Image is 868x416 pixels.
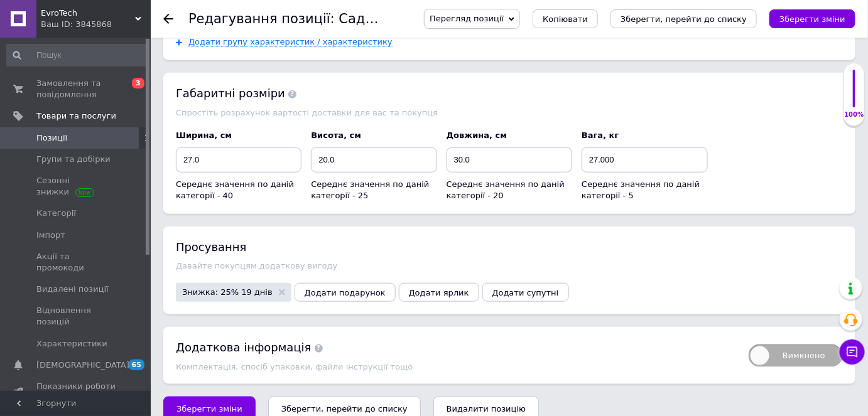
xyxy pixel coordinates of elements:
[610,9,757,28] button: Зберегти, перейти до списку
[41,19,151,30] div: Ваш ID: 3845868
[36,338,107,349] span: Характеристики
[36,284,109,295] span: Видалені позиції
[36,305,116,328] span: Відновлення позицій
[176,261,843,270] div: Давайте покупцям додаткову вигоду
[132,78,144,88] span: 3
[176,108,843,117] div: Спростіть розрахунок вартості доставки для вас та покупця
[176,362,736,371] div: Комплектація, спосіб упаковки, файли інструкції тощо
[311,147,437,173] input: Висота, см
[779,14,845,24] i: Зберегти зміни
[621,14,747,24] i: Зберегти, перейти до списку
[582,147,707,173] input: Вага, кг
[36,230,65,241] span: Імпорт
[430,14,504,23] span: Перегляд позиції
[36,154,111,165] span: Групи та добірки
[749,344,843,367] span: Вимкнено
[409,288,469,297] span: Додати ярлик
[36,208,76,219] span: Категорії
[176,179,301,201] div: Середнє значення по даній категорії - 40
[543,14,588,24] span: Копіювати
[844,63,865,126] div: 100% Якість заповнення
[311,131,361,140] span: Висота, см
[36,78,116,100] span: Замовлення та повідомлення
[41,8,135,19] span: EvroTech
[188,37,393,47] span: Додати групу характеристик / характеристику
[188,11,657,26] h1: Редагування позиції: Садовый гриль ESTILO HOME мангал барбекю
[176,85,843,101] div: Габаритні розміри
[163,14,173,24] div: Повернутися назад
[447,147,572,173] input: Довжина, см
[582,131,619,140] span: Вага, кг
[182,288,273,296] span: Знижка: 25% 19 днів
[482,283,569,302] button: Додати супутні
[844,110,864,119] div: 100%
[176,147,301,173] input: Ширина, см
[36,110,116,122] span: Товари та послуги
[533,9,598,28] button: Копіювати
[305,288,386,297] span: Додати подарунок
[36,251,116,274] span: Акції та промокоди
[447,179,572,201] div: Середнє значення по даній категорії - 20
[311,179,437,201] div: Середнє значення по даній категорії - 25
[176,404,242,413] span: Зберегти зміни
[176,131,232,140] span: Ширина, см
[129,360,144,370] span: 65
[769,9,855,28] button: Зберегти зміни
[447,404,526,413] span: Видалити позицію
[176,239,843,255] div: Просування
[492,288,559,297] span: Додати супутні
[36,132,67,144] span: Позиції
[6,44,148,67] input: Пошук
[36,360,129,371] span: [DEMOGRAPHIC_DATA]
[176,339,736,355] div: Додаткова інформація
[281,404,408,413] i: Зберегти, перейти до списку
[582,179,707,201] div: Середнє значення по даній категорії - 5
[36,381,116,403] span: Показники роботи компанії
[840,339,865,365] button: Чат з покупцем
[399,283,479,302] button: Додати ярлик
[36,175,116,198] span: Сезонні знижки
[295,283,396,302] button: Додати подарунок
[447,131,507,140] span: Довжина, см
